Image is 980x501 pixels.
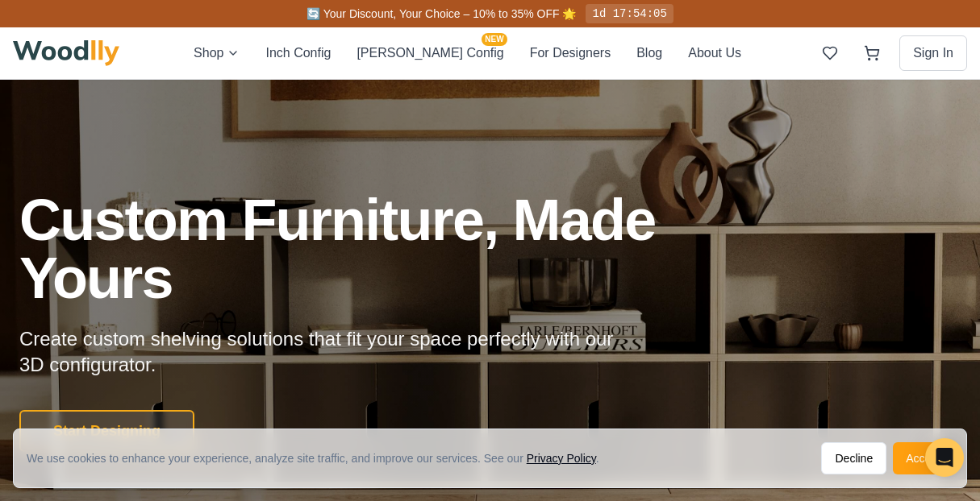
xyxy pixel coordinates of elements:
img: Woodlly [13,40,119,66]
button: Shop [194,43,240,64]
button: [PERSON_NAME] ConfigNEW [357,43,503,64]
button: Blog [636,43,662,64]
span: NEW [482,33,507,46]
p: Create custom shelving solutions that fit your space perfectly with our 3D configurator. [19,326,639,378]
button: About Us [688,43,741,64]
div: We use cookies to enhance your experience, analyze site traffic, and improve our services. See our . [27,450,612,466]
button: Decline [821,442,886,474]
button: Start Designing [19,410,194,452]
button: For Designers [530,43,611,64]
button: Sign In [899,35,967,71]
div: Open Intercom Messenger [925,438,964,477]
span: 🔄 Your Discount, Your Choice – 10% to 35% OFF 🌟 [307,7,576,20]
button: Inch Config [265,43,331,64]
a: Privacy Policy [527,452,596,465]
h1: Custom Furniture, Made Yours [19,191,742,307]
div: 1d 17:54:05 [586,4,673,23]
button: Accept [893,442,953,474]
